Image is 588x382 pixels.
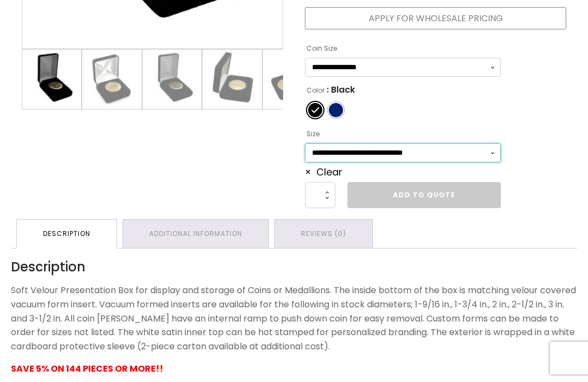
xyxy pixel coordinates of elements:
[143,50,201,108] img: Medium size black velour covered Presentation Box open showing color matching bottom pad with wel...
[22,50,81,108] img: Medium size black velour covered Presentation Box open showing color matching bottom pad with wel...
[11,259,577,275] h2: Description
[307,102,323,118] li: Black
[307,82,324,99] label: Color
[305,100,501,120] ul: Color
[305,182,335,208] input: Product quantity
[82,50,141,108] img: Medium size black velour covered Presentation Box open showing color matching bottom pad with wel...
[275,220,372,247] a: Reviews (0)
[347,182,501,208] a: Add to Quote
[327,81,355,99] span: : Black
[11,283,577,353] p: Soft Velour Presentation Box for display and storage of Coins or Medallions. The inside bottom of...
[263,50,322,108] img: Medium size black velour covered Presentation Box hinged on the long side open showing color matc...
[203,50,261,108] img: Medium size black velour covered Presentation Box hinged on the long side open showing color matc...
[305,7,566,30] a: Apply for Wholesale Pricing
[328,102,344,118] li: Navy Blue
[307,40,337,57] label: Coin Size
[123,220,268,247] a: Additional information
[17,220,117,247] a: Description
[11,362,163,375] span: SAVE 5% ON 144 PIECES OR MORE!!
[305,165,342,179] a: Clear options
[307,125,320,143] label: Size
